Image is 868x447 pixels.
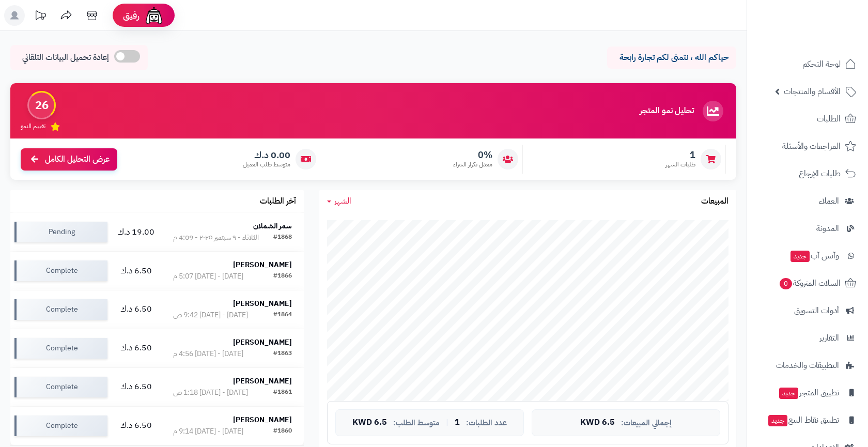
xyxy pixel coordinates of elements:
span: عدد الطلبات: [466,419,507,427]
h3: المبيعات [701,197,729,206]
span: معدل تكرار الشراء [453,160,492,169]
a: وآتس آبجديد [753,243,862,268]
span: المدونة [816,221,839,236]
div: الثلاثاء - ٩ سبتمبر ٢٠٢٥ - 4:09 م [173,233,259,243]
span: المراجعات والأسئلة [782,139,841,153]
div: [DATE] - [DATE] 4:56 م [173,349,243,359]
span: 0% [453,149,492,161]
a: لوحة التحكم [753,52,862,76]
span: جديد [779,388,798,399]
a: تطبيق المتجرجديد [753,380,862,405]
div: [DATE] - [DATE] 9:42 ص [173,310,248,320]
img: ai-face.png [144,5,164,26]
div: #1868 [273,233,292,243]
span: 6.5 KWD [580,418,615,427]
td: 6.50 د.ك [112,368,162,406]
span: طلبات الإرجاع [799,166,841,181]
a: العملاء [753,189,862,213]
a: عرض التحليل الكامل [21,148,117,171]
span: أدوات التسويق [794,303,839,318]
a: التطبيقات والخدمات [753,353,862,378]
div: Complete [14,377,107,397]
strong: [PERSON_NAME] [233,337,292,348]
div: [DATE] - [DATE] 1:18 ص [173,388,248,398]
span: لوحة التحكم [802,57,841,71]
span: جديد [791,251,810,262]
span: تطبيق المتجر [778,386,839,400]
span: رفيق [123,9,139,22]
a: الطلبات [753,106,862,131]
a: تحديثات المنصة [27,5,53,28]
h3: تحليل نمو المتجر [640,106,694,116]
a: المراجعات والأسئلة [753,134,862,159]
a: الشهر [327,195,351,207]
div: #1860 [273,426,292,437]
a: تطبيق نقاط البيعجديد [753,408,862,433]
strong: [PERSON_NAME] [233,376,292,387]
h3: آخر الطلبات [260,197,296,206]
span: متوسط طلب العميل [243,160,290,169]
span: الشهر [334,195,351,207]
span: إجمالي المبيعات: [621,419,672,427]
div: Complete [14,299,107,320]
div: #1861 [273,388,292,398]
span: الأقسام والمنتجات [784,84,841,99]
span: | [446,419,448,426]
div: #1866 [273,271,292,282]
strong: سمر الشملان [253,221,292,232]
div: #1863 [273,349,292,359]
td: 6.50 د.ك [112,407,162,445]
span: 1 [455,418,460,427]
a: أدوات التسويق [753,298,862,323]
strong: [PERSON_NAME] [233,298,292,309]
div: Complete [14,415,107,436]
span: جديد [768,415,787,426]
span: 1 [665,149,695,161]
span: العملاء [819,194,839,208]
a: طلبات الإرجاع [753,161,862,186]
span: التقارير [819,331,839,345]
div: Pending [14,222,107,242]
a: المدونة [753,216,862,241]
p: حياكم الله ، نتمنى لكم تجارة رابحة [615,52,729,64]
span: 6.5 KWD [352,418,387,427]
a: السلات المتروكة0 [753,271,862,296]
span: تقييم النمو [21,122,45,131]
td: 6.50 د.ك [112,252,162,290]
span: 0 [780,278,792,289]
div: #1864 [273,310,292,320]
span: طلبات الشهر [665,160,695,169]
span: السلات المتروكة [779,276,841,290]
td: 6.50 د.ك [112,290,162,329]
span: وآتس آب [789,249,839,263]
div: Complete [14,260,107,281]
div: Complete [14,338,107,359]
td: 19.00 د.ك [112,213,162,251]
span: الطلبات [817,112,841,126]
span: تطبيق نقاط البيع [767,413,839,427]
span: إعادة تحميل البيانات التلقائي [22,52,109,64]
span: عرض التحليل الكامل [45,153,110,165]
td: 6.50 د.ك [112,329,162,367]
strong: [PERSON_NAME] [233,414,292,425]
div: [DATE] - [DATE] 9:14 م [173,426,243,437]
span: متوسط الطلب: [393,419,440,427]
div: [DATE] - [DATE] 5:07 م [173,271,243,282]
strong: [PERSON_NAME] [233,259,292,270]
span: التطبيقات والخدمات [776,358,839,373]
span: 0.00 د.ك [243,149,290,161]
a: التقارير [753,326,862,350]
